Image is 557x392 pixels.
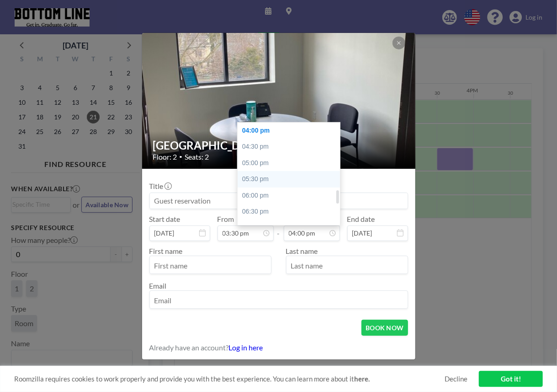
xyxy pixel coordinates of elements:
[286,247,318,255] label: Last name
[361,320,408,336] button: BOOK NOW
[149,182,171,191] label: Title
[445,375,467,383] a: Decline
[238,220,345,236] div: 07:00 pm
[150,293,408,308] input: Email
[153,152,177,161] span: Floor: 2
[153,139,405,152] h2: [GEOGRAPHIC_DATA]
[238,188,345,204] div: 06:00 pm
[149,215,180,224] label: Start date
[149,247,183,255] label: First name
[286,258,408,274] input: Last name
[238,155,345,172] div: 05:00 pm
[238,139,345,155] div: 04:30 pm
[347,215,375,224] label: End date
[150,193,408,209] input: Guest reservation
[354,375,370,383] a: here.
[277,218,280,238] span: -
[238,171,345,188] div: 05:30 pm
[229,343,263,352] a: Log in here
[238,204,345,220] div: 06:30 pm
[150,258,271,274] input: First name
[479,371,543,387] a: Got it!
[180,153,183,160] span: •
[149,343,229,352] span: Already have an account?
[14,375,445,383] span: Roomzilla requires cookies to work properly and provide you with the best experience. You can lea...
[238,123,345,139] div: 04:00 pm
[149,281,167,290] label: Email
[185,152,209,161] span: Seats: 2
[217,215,234,224] label: From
